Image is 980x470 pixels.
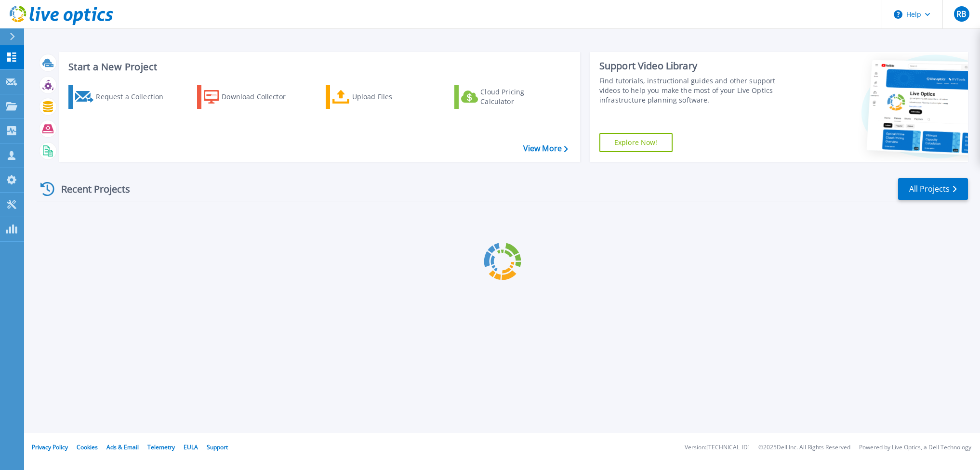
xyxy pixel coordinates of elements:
[685,444,750,451] li: Version: [TECHNICAL_ID]
[758,444,850,451] li: © 2025 Dell Inc. All Rights Reserved
[68,85,176,109] a: Request a Collection
[96,87,173,106] div: Request a Collection
[326,85,433,109] a: Upload Files
[106,443,139,451] a: Ads & Email
[523,144,568,153] a: View More
[222,87,299,106] div: Download Collector
[77,443,98,451] a: Cookies
[859,444,971,451] li: Powered by Live Optics, a Dell Technology
[898,178,968,200] a: All Projects
[147,443,175,451] a: Telemetry
[599,76,793,105] div: Find tutorials, instructional guides and other support videos to help you make the most of your L...
[197,85,305,109] a: Download Collector
[352,87,429,106] div: Upload Files
[207,443,228,451] a: Support
[32,443,68,451] a: Privacy Policy
[37,177,143,201] div: Recent Projects
[599,133,673,152] a: Explore Now!
[454,85,562,109] a: Cloud Pricing Calculator
[956,10,966,18] span: RB
[599,60,793,72] div: Support Video Library
[68,62,568,72] h3: Start a New Project
[480,87,557,106] div: Cloud Pricing Calculator
[184,443,198,451] a: EULA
